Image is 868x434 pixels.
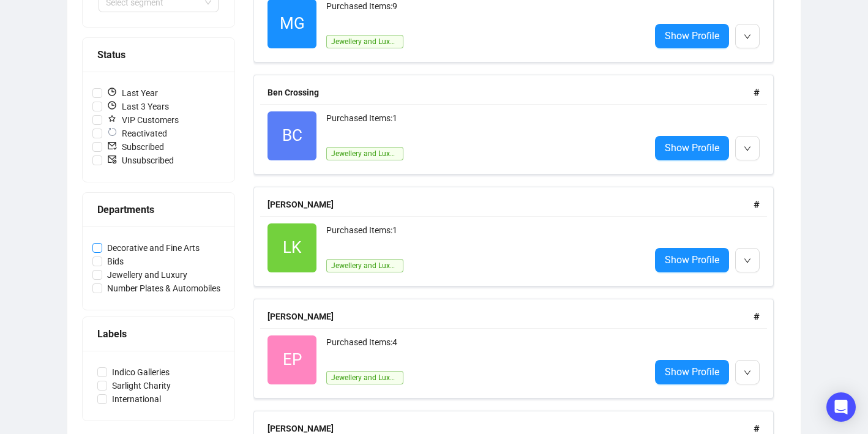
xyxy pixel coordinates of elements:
[97,326,220,342] div: Labels
[102,113,184,127] span: VIP Customers
[665,252,719,268] span: Show Profile
[282,123,302,148] span: BC
[283,347,302,372] span: EP
[102,100,174,113] span: Last 3 Years
[326,371,403,384] span: Jewellery and Luxury
[655,248,729,272] a: Show Profile
[102,86,163,100] span: Last Year
[102,241,204,255] span: Decorative and Fine Arts
[102,282,225,295] span: Number Plates & Automobiles
[655,136,729,160] a: Show Profile
[268,310,754,323] div: [PERSON_NAME]
[107,392,166,406] span: International
[97,202,220,217] div: Departments
[102,268,192,282] span: Jewellery and Luxury
[102,255,129,268] span: Bids
[253,75,786,174] a: Ben Crossing#BCPurchased Items:1Jewellery and LuxuryShow Profile
[326,223,640,248] div: Purchased Items: 1
[826,392,856,422] div: Open Intercom Messenger
[754,311,760,323] span: #
[326,35,403,48] span: Jewellery and Luxury
[744,257,751,264] span: down
[744,145,751,152] span: down
[655,24,729,48] a: Show Profile
[744,33,751,40] span: down
[655,360,729,384] a: Show Profile
[102,154,179,167] span: Unsubscribed
[326,259,403,272] span: Jewellery and Luxury
[253,187,786,286] a: [PERSON_NAME]#LKPurchased Items:1Jewellery and LuxuryShow Profile
[268,198,754,211] div: [PERSON_NAME]
[102,127,172,140] span: Reactivated
[326,147,403,160] span: Jewellery and Luxury
[744,369,751,376] span: down
[107,379,176,392] span: Sarlight Charity
[280,11,305,36] span: MG
[665,28,719,43] span: Show Profile
[754,87,760,99] span: #
[754,199,760,211] span: #
[253,299,786,398] a: [PERSON_NAME]#EPPurchased Items:4Jewellery and LuxuryShow Profile
[665,364,719,380] span: Show Profile
[102,140,169,154] span: Subscribed
[97,47,220,62] div: Status
[326,111,640,136] div: Purchased Items: 1
[283,235,301,260] span: LK
[665,140,719,155] span: Show Profile
[107,365,174,379] span: Indico Galleries
[326,335,640,360] div: Purchased Items: 4
[268,86,754,99] div: Ben Crossing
